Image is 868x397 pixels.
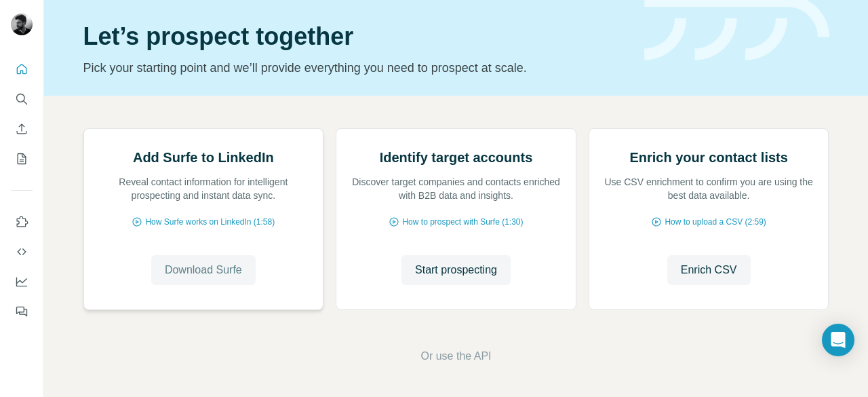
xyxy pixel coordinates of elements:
button: Dashboard [11,269,33,294]
p: Reveal contact information for intelligent prospecting and instant data sync. [98,175,310,202]
p: Pick your starting point and we’ll provide everything you need to prospect at scale. [83,58,628,77]
span: How to prospect with Surfe (1:30) [402,216,523,228]
button: My lists [11,147,33,171]
button: Enrich CSV [11,117,33,141]
h2: Add Surfe to LinkedIn [133,148,274,167]
h1: Let’s prospect together [83,23,628,50]
p: Discover target companies and contacts enriched with B2B data and insights. [350,175,562,202]
div: Open Intercom Messenger [822,324,854,356]
span: Download Surfe [165,262,242,278]
p: Use CSV enrichment to confirm you are using the best data available. [603,175,815,202]
span: How Surfe works on LinkedIn (1:58) [145,216,275,228]
button: Use Surfe on LinkedIn [11,210,33,234]
img: Avatar [11,14,33,35]
button: Use Surfe API [11,240,33,264]
button: Or use the API [420,348,491,364]
span: How to upload a CSV (2:59) [665,216,766,228]
button: Download Surfe [151,255,256,285]
button: Search [11,87,33,111]
button: Feedback [11,299,33,324]
span: Start prospecting [415,262,497,278]
h2: Identify target accounts [380,148,533,167]
h2: Enrich your contact lists [629,148,787,167]
button: Start prospecting [401,255,511,285]
button: Enrich CSV [667,255,751,285]
span: Enrich CSV [681,262,737,278]
button: Quick start [11,57,33,81]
